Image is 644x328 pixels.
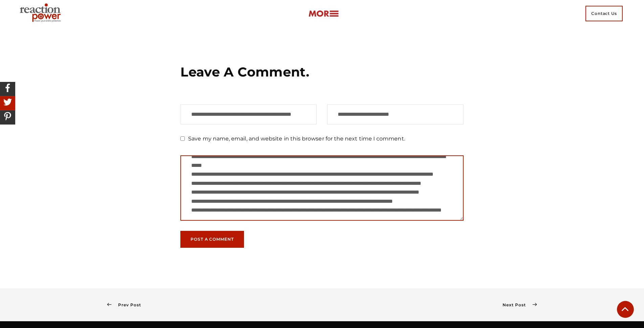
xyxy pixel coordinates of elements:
span: Prev Post [111,302,141,307]
a: Next Post [503,302,537,307]
span: Next Post [503,302,532,307]
img: more-btn.png [308,10,339,18]
a: Prev Post [107,302,141,307]
h3: Leave a Comment. [180,64,464,81]
span: Contact Us [585,6,623,21]
img: Share On Twitter [2,96,14,108]
img: Executive Branding | Personal Branding Agency [17,1,66,26]
img: Share On Facebook [2,82,14,94]
span: Post a Comment [191,237,234,241]
img: Share On Pinterest [2,110,14,122]
button: Post a Comment [180,231,244,248]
